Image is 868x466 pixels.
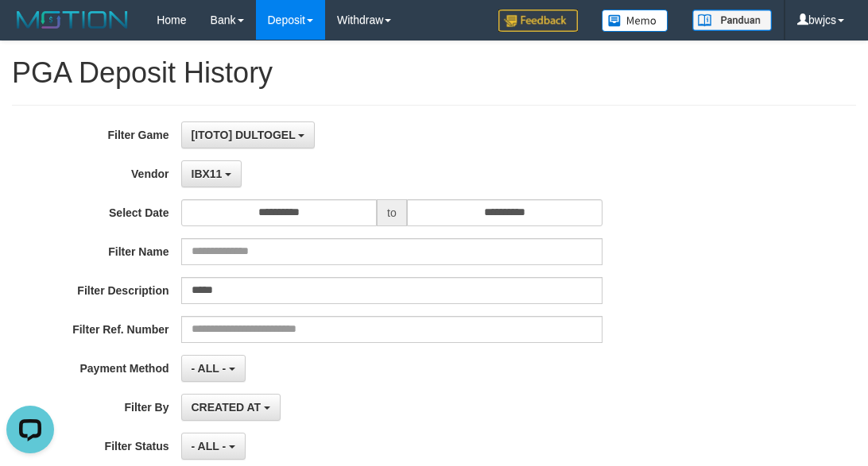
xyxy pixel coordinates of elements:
span: - ALL - [192,362,227,375]
img: panduan.png [692,10,772,31]
button: Open LiveChat chat widget [6,6,54,54]
h1: PGA Deposit History [12,57,856,89]
span: [ITOTO] DULTOGEL [192,129,296,141]
span: CREATED AT [192,401,262,414]
img: Feedback.jpg [498,10,578,32]
button: IBX11 [181,160,242,187]
span: IBX11 [192,168,223,180]
button: [ITOTO] DULTOGEL [181,121,316,148]
button: CREATED AT [181,394,281,421]
span: - ALL - [192,440,227,453]
button: - ALL - [181,355,246,382]
button: - ALL - [181,433,246,460]
span: to [377,199,407,226]
img: MOTION_logo.png [12,8,133,32]
img: Button%20Memo.svg [602,10,668,32]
